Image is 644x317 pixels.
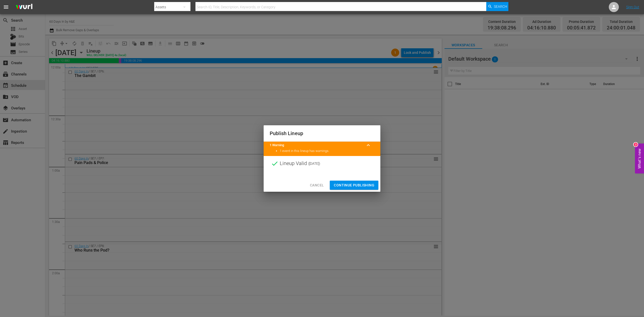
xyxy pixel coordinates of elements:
[264,156,380,171] div: Lineup Valid
[270,129,374,137] h2: Publish Lineup
[634,143,638,147] div: 2
[330,181,378,190] button: Continue Publishing
[494,2,507,11] span: Search
[635,144,644,174] button: Open Feedback Widget
[334,182,374,188] span: Continue Publishing
[365,142,371,148] span: keyboard_arrow_up
[308,160,320,167] span: ( [DATE] )
[310,182,324,188] span: Cancel
[3,4,9,10] span: menu
[270,143,362,148] title: 1 Warning
[12,1,36,13] img: ans4CAIJ8jUAAAAAAAAAAAAAAAAAAAAAAAAgQb4GAAAAAAAAAAAAAAAAAAAAAAAAJMjXAAAAAAAAAAAAAAAAAAAAAAAAgAT5G...
[280,149,374,153] li: 1 event in this lineup has warnings.
[626,5,639,9] a: Sign Out
[362,139,374,151] button: keyboard_arrow_up
[306,181,328,190] button: Cancel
